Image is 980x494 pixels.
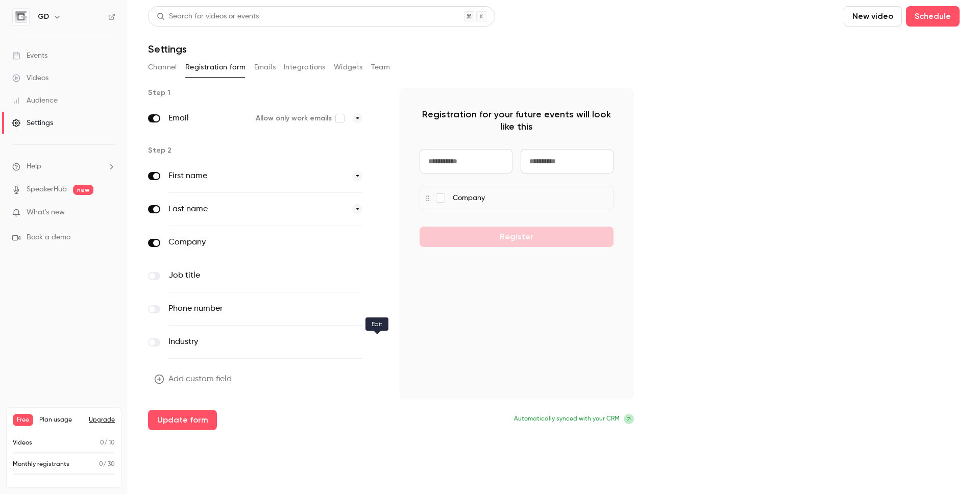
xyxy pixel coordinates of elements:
[148,410,217,430] button: Update form
[12,118,53,128] div: Settings
[99,461,103,467] span: 0
[13,438,32,448] p: Videos
[148,43,187,55] h1: Settings
[168,112,248,125] label: Email
[89,416,115,424] button: Upgrade
[148,145,383,156] p: Step 2
[157,11,259,22] div: Search for videos or events
[13,414,33,426] span: Free
[371,59,390,76] button: Team
[284,59,326,76] button: Integrations
[148,369,240,389] button: Add custom field
[168,269,320,282] label: Job title
[27,232,70,243] span: Book a demo
[906,6,960,27] button: Schedule
[256,113,344,123] label: Allow only work emails
[12,161,115,172] li: help-dropdown-opener
[168,303,320,315] label: Phone number
[100,440,104,446] span: 0
[148,59,177,76] button: Channel
[453,193,613,204] p: Company
[185,59,246,76] button: Registration form
[100,438,115,448] p: / 10
[39,416,83,424] span: Plan usage
[334,59,363,76] button: Widgets
[420,108,614,133] p: Registration for your future events will look like this
[168,170,344,182] label: First name
[13,9,29,25] img: GD
[13,460,69,469] p: Monthly registrants
[27,184,67,195] a: SpeakerHub
[844,6,902,27] button: New video
[12,73,48,83] div: Videos
[103,208,115,217] iframe: Noticeable Trigger
[12,95,58,106] div: Audience
[168,236,320,249] label: Company
[99,460,115,469] p: / 30
[73,185,93,195] span: new
[27,207,65,218] span: What's new
[168,336,320,348] label: Industry
[38,12,49,22] h6: GD
[148,88,383,98] p: Step 1
[168,203,344,215] label: Last name
[514,414,620,424] span: Automatically synced with your CRM
[254,59,276,76] button: Emails
[27,161,41,172] span: Help
[12,51,47,61] div: Events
